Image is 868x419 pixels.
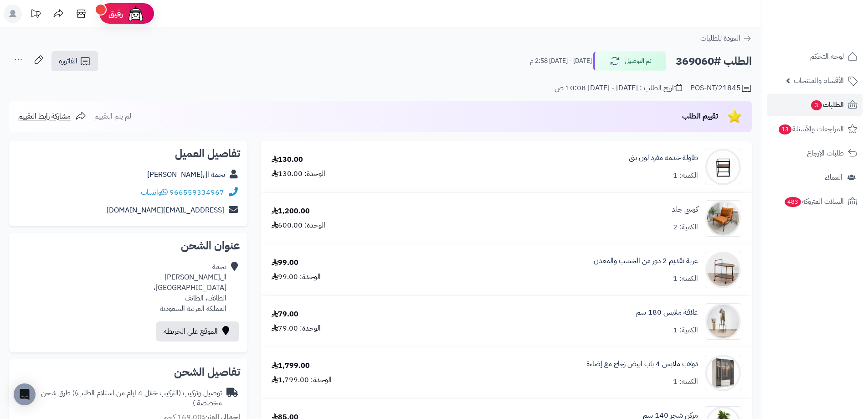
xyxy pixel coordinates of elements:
div: نجمة ال[PERSON_NAME] [GEOGRAPHIC_DATA]، الطائف، الطائف المملكة العربية السعودية [154,262,226,314]
div: الوحدة: 99.00 [272,272,321,282]
button: تم التوصيل [593,52,666,71]
a: طاولة خدمه مفرد لون بني [629,153,698,163]
span: المراجعات والأسئلة [778,123,844,135]
div: الوحدة: 130.00 [272,169,325,179]
span: ( طرق شحن مخصصة ) [41,388,222,409]
span: الطلبات [810,98,844,111]
span: العملاء [825,171,842,184]
a: العودة للطلبات [700,33,752,44]
img: 1747815779-110107010070-90x90.jpg [705,303,741,340]
a: الفاتورة [51,51,98,71]
img: ai-face.png [127,5,145,23]
a: كرسي جلد [672,204,698,215]
a: مشاركة رابط التقييم [18,111,86,122]
div: الكمية: 1 [673,171,698,181]
h2: عنوان الشحن [16,240,240,251]
img: 1742133300-110103010020.1-90x90.jpg [705,355,741,391]
div: الوحدة: 79.00 [272,323,321,334]
span: رفيق [108,8,123,19]
a: نجمة ال[PERSON_NAME] [147,169,225,180]
span: لم يتم التقييم [94,111,131,122]
a: عربة تقديم 2 دور من الخشب والمعدن [594,256,698,266]
a: دولاب ملابس 4 باب ابيض زجاج مع إضاءة [586,359,698,369]
div: تاريخ الطلب : [DATE] - [DATE] 10:08 ص [555,83,682,93]
div: 79.00 [272,309,298,320]
div: 1,200.00 [272,206,310,217]
h2: الطلب #369060 [676,52,752,71]
h2: تفاصيل العميل [16,148,240,159]
span: 13 [778,124,791,135]
span: تقييم الطلب [682,111,718,122]
div: 1,799.00 [272,361,310,371]
img: 1741544801-1-90x90.jpg [705,252,741,288]
div: الكمية: 1 [673,325,698,336]
div: الكمية: 1 [673,274,698,284]
a: واتساب [141,187,168,198]
div: توصيل وتركيب (التركيب خلال 4 ايام من استلام الطلب) [16,388,222,409]
span: الفاتورة [59,56,77,67]
a: 966559334967 [169,187,224,198]
div: 130.00 [272,155,303,165]
a: السلات المتروكة483 [767,191,863,212]
a: طلبات الإرجاع [767,142,863,164]
span: 3 [811,100,822,111]
span: طلبات الإرجاع [807,147,844,160]
a: الموقع على الخريطة [156,321,239,341]
div: الكمية: 2 [673,222,698,233]
span: العودة للطلبات [700,33,740,44]
span: السلات المتروكة [784,195,844,208]
div: 99.00 [272,258,298,268]
a: الطلبات3 [767,94,863,116]
div: Open Intercom Messenger [14,383,36,405]
span: 483 [784,197,801,207]
span: الأقسام والمنتجات [794,74,844,87]
a: العملاء [767,166,863,188]
h2: تفاصيل الشحن [16,367,240,378]
span: لوحة التحكم [810,50,844,63]
img: 1756112217-110102090136-90x90.jpg [705,200,741,237]
div: POS-NT/21845 [690,83,752,94]
a: [EMAIL_ADDRESS][DOMAIN_NAME] [107,205,224,216]
img: logo-2.png [806,19,859,38]
a: علاقة ملابس 180 سم [636,307,698,318]
div: الوحدة: 1,799.00 [272,375,332,385]
small: [DATE] - [DATE] 2:58 م [530,57,592,66]
img: 1677315295-220603011321-90x90.png [705,149,741,185]
div: الوحدة: 600.00 [272,220,325,231]
a: لوحة التحكم [767,46,863,67]
span: مشاركة رابط التقييم [18,111,71,122]
div: الكمية: 1 [673,377,698,387]
a: تحديثات المنصة [24,5,47,25]
a: المراجعات والأسئلة13 [767,118,863,140]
